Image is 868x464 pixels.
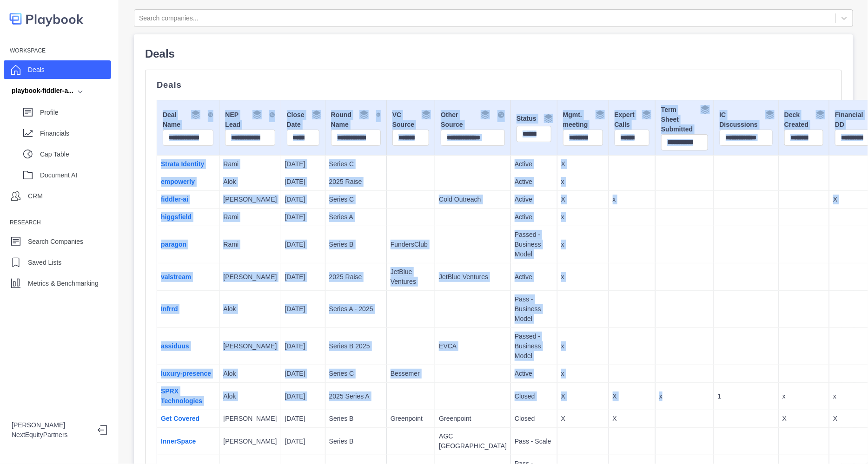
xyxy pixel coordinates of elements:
[701,105,710,114] img: Group By
[28,258,61,268] p: Saved Lists
[223,177,277,187] p: Alok
[720,110,773,130] div: IC Discussions
[376,110,381,119] img: Sort
[517,114,551,126] div: Status
[515,392,553,401] p: Closed
[12,86,73,96] div: playbook-fiddler-a...
[391,369,431,379] p: Bessemer
[439,431,507,451] p: AGC [GEOGRAPHIC_DATA]
[223,304,277,314] p: Alok
[161,305,178,313] a: Infrrd
[329,341,383,351] p: Series B 2025
[161,370,211,377] a: luxury-presence
[329,240,383,249] p: Series B
[718,392,775,401] p: 1
[439,341,507,351] p: EVCA
[208,110,214,119] img: Sort
[391,414,431,424] p: Greenpoint
[28,191,43,201] p: CRM
[161,387,202,405] a: SPRX Technologies
[782,392,825,401] p: x
[223,159,277,169] p: Rami
[225,110,275,130] div: NEP Lead
[157,81,830,89] p: Deals
[515,369,553,379] p: Active
[269,110,275,119] img: Sort
[782,414,825,424] p: X
[285,437,321,446] p: [DATE]
[563,110,603,130] div: Mgmt. meeting
[223,369,277,379] p: Alok
[161,178,195,185] a: empowerly
[285,414,321,424] p: [DATE]
[191,110,200,119] img: Group By
[515,272,553,282] p: Active
[331,110,381,130] div: Round Name
[161,160,204,168] a: Strata Identity
[561,392,605,401] p: X
[515,177,553,187] p: Active
[285,212,321,222] p: [DATE]
[223,414,277,424] p: [PERSON_NAME]
[784,110,823,130] div: Deck Created
[329,195,383,204] p: Series C
[596,110,605,119] img: Group By
[161,241,186,248] a: paragon
[329,177,383,187] p: 2025 Raise
[223,392,277,401] p: Alok
[515,294,553,324] p: Pass - Business Model
[329,414,383,424] p: Series B
[252,110,262,119] img: Group By
[544,114,553,123] img: Group By
[285,341,321,351] p: [DATE]
[28,279,99,288] p: Metrics & Benchmarking
[816,110,825,119] img: Group By
[515,332,553,361] p: Passed - Business Model
[391,240,431,249] p: FundersClub
[615,110,650,130] div: Expert Calls
[223,341,277,351] p: [PERSON_NAME]
[561,240,605,249] p: x
[642,110,651,119] img: Group By
[481,110,490,119] img: Group By
[422,110,431,119] img: Group By
[223,240,277,249] p: Rami
[161,342,189,350] a: assiduus
[223,212,277,222] p: Rami
[329,272,383,282] p: 2025 Raise
[329,304,383,314] p: Series A - 2025
[391,267,431,287] p: JetBlue Ventures
[765,110,775,119] img: Group By
[515,159,553,169] p: Active
[285,272,321,282] p: [DATE]
[40,129,111,138] p: Financials
[515,230,553,259] p: Passed - Business Model
[287,110,319,130] div: Close Date
[329,369,383,379] p: Series C
[392,110,429,130] div: VC Source
[613,414,652,424] p: X
[515,437,553,446] p: Pass - Scale
[145,46,842,62] p: Deals
[439,272,507,282] p: JetBlue Ventures
[223,272,277,282] p: [PERSON_NAME]
[561,369,605,379] p: x
[161,415,199,422] a: Get Covered
[441,110,505,130] div: Other Source
[515,195,553,204] p: Active
[561,159,605,169] p: X
[223,437,277,446] p: [PERSON_NAME]
[613,195,652,204] p: x
[40,170,111,180] p: Document AI
[285,304,321,314] p: [DATE]
[359,110,369,119] img: Group By
[12,430,90,440] p: NextEquityPartners
[439,414,507,424] p: Greenpoint
[285,159,321,169] p: [DATE]
[561,177,605,187] p: x
[161,438,196,445] a: InnerSpace
[561,195,605,204] p: X
[163,110,213,130] div: Deal Name
[40,108,111,118] p: Profile
[285,392,321,401] p: [DATE]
